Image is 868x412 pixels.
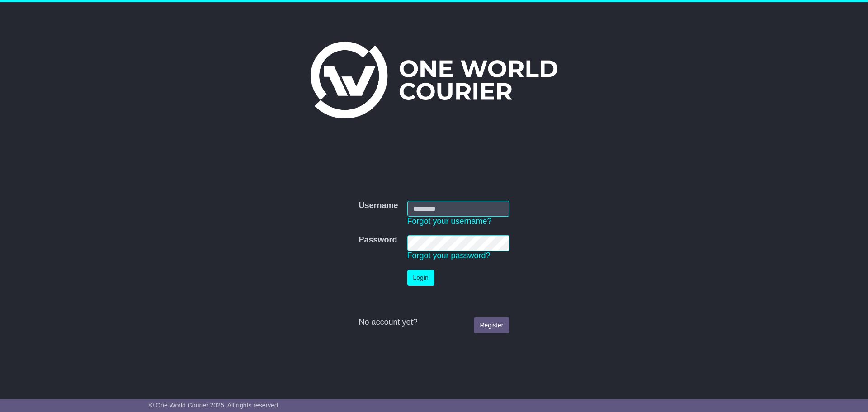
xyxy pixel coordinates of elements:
span: © One World Courier 2025. All rights reserved. [149,402,280,409]
a: Forgot your username? [407,217,492,226]
label: Password [359,235,397,245]
button: Login [407,270,434,286]
a: Register [474,317,509,333]
img: One World [311,42,557,118]
a: Forgot your password? [407,251,491,260]
div: No account yet? [359,317,509,327]
label: Username [359,201,398,211]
